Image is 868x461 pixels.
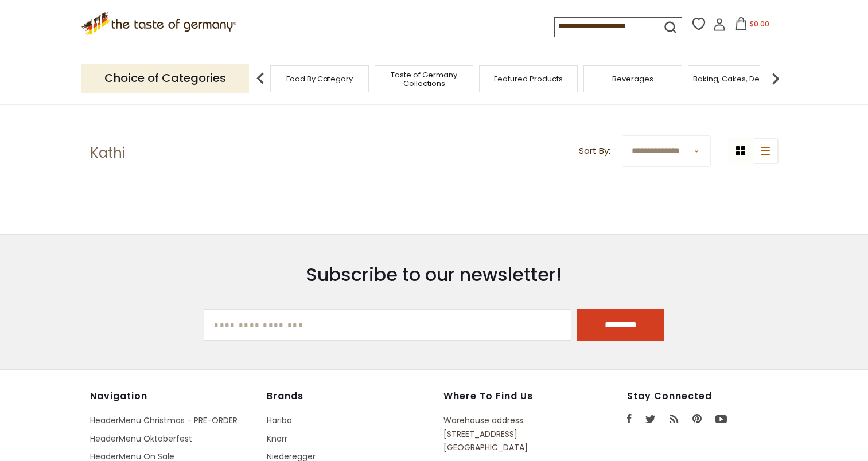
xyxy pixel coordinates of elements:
[750,19,769,29] span: $0.00
[90,433,192,444] a: HeaderMenu Oktoberfest
[764,67,787,90] img: next arrow
[267,433,287,444] a: Knorr
[378,71,470,88] a: Taste of Germany Collections
[627,390,779,402] h4: Stay Connected
[90,390,255,402] h4: Navigation
[90,144,125,162] h1: Kathi
[443,390,574,402] h4: Where to find us
[286,75,353,83] a: Food By Category
[612,75,653,83] a: Beverages
[443,414,574,454] p: Warehouse address: [STREET_ADDRESS] [GEOGRAPHIC_DATA]
[249,67,272,90] img: previous arrow
[204,263,664,286] h3: Subscribe to our newsletter!
[728,17,777,34] button: $0.00
[693,75,782,83] a: Baking, Cakes, Desserts
[494,75,563,83] a: Featured Products
[267,415,292,426] a: Haribo
[90,415,238,426] a: HeaderMenu Christmas - PRE-ORDER
[267,390,432,402] h4: Brands
[81,64,249,92] p: Choice of Categories
[579,144,610,158] label: Sort By:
